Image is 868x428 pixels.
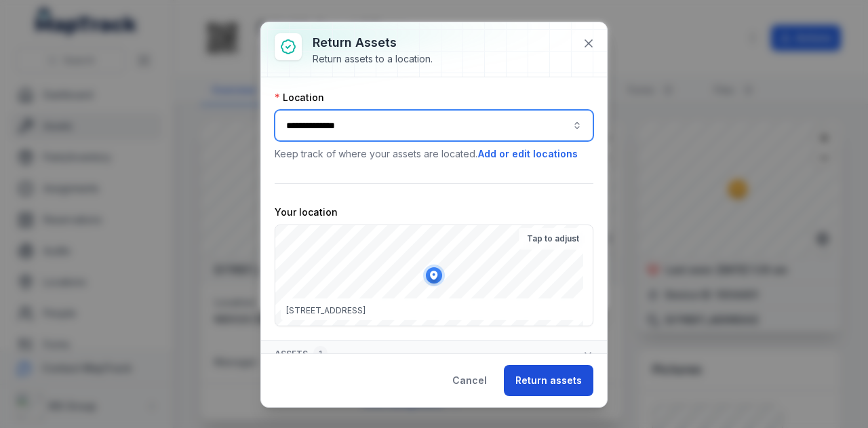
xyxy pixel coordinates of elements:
[275,346,328,362] span: Assets
[261,341,607,368] button: Assets1
[275,225,583,326] canvas: Map
[275,147,593,161] p: Keep track of where your assets are located.
[477,147,578,161] button: Add or edit locations
[275,206,338,219] label: Your location
[286,305,366,315] span: [STREET_ADDRESS]
[313,346,328,362] div: 1
[275,91,324,104] label: Location
[504,365,593,396] button: Return assets
[313,33,433,52] h3: Return assets
[441,365,498,396] button: Cancel
[527,233,579,244] strong: Tap to adjust
[313,52,433,66] div: Return assets to a location.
